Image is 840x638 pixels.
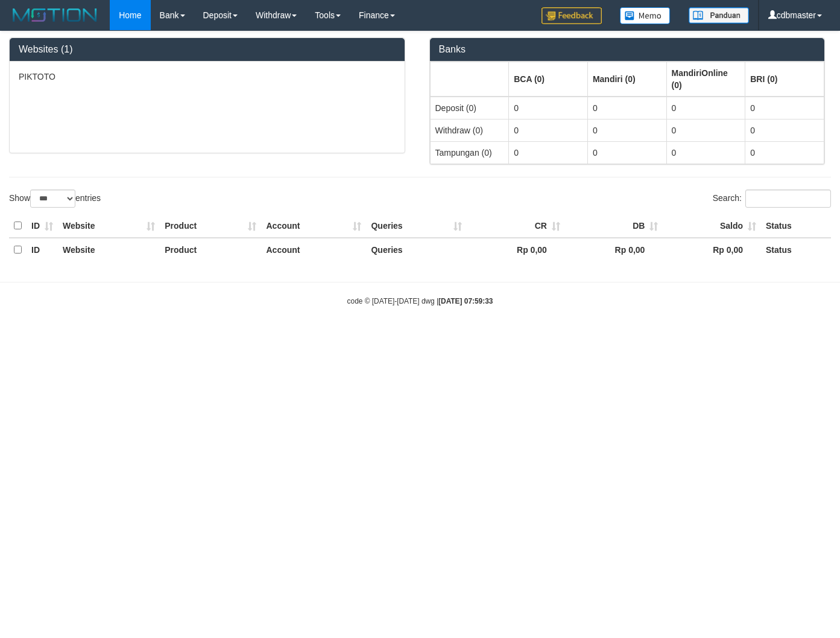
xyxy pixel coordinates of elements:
strong: [DATE] 07:59:33 [438,297,493,305]
th: Product [160,238,261,261]
td: 0 [666,141,745,164]
th: Rp 0,00 [565,238,663,261]
td: 0 [745,97,824,120]
th: Status [761,238,831,261]
td: 0 [745,141,824,164]
th: Account [261,238,366,261]
small: code © [DATE]-[DATE] dwg | [347,297,493,305]
th: CR [467,214,565,238]
h3: Websites (1) [19,44,396,55]
th: Group: activate to sort column ascending [587,62,666,97]
select: Showentries [30,190,75,208]
th: Group: activate to sort column ascending [666,62,745,97]
th: Group: activate to sort column ascending [509,62,588,97]
th: Product [160,214,261,238]
label: Show entries [9,190,101,208]
img: MOTION_logo.png [9,6,101,24]
td: Deposit (0) [430,97,509,120]
td: 0 [587,119,666,141]
td: 0 [587,141,666,164]
th: ID [27,238,58,261]
th: Website [58,238,160,261]
th: ID [27,214,58,238]
input: Search: [745,190,831,208]
th: Rp 0,00 [663,238,761,261]
td: 0 [666,119,745,141]
img: panduan.png [689,7,749,24]
label: Search: [713,190,831,208]
p: PIKTOTO [19,71,396,83]
td: Tampungan (0) [430,141,509,164]
td: 0 [745,119,824,141]
th: Status [761,214,831,238]
td: 0 [587,97,666,120]
th: Rp 0,00 [467,238,565,261]
img: Feedback.jpg [542,7,602,24]
td: 0 [666,97,745,120]
th: Account [261,214,366,238]
th: Group: activate to sort column ascending [430,62,509,97]
td: 0 [509,119,588,141]
td: 0 [509,97,588,120]
td: Withdraw (0) [430,119,509,141]
h3: Banks [439,44,816,55]
th: DB [565,214,663,238]
th: Queries [366,214,467,238]
th: Queries [366,238,467,261]
th: Group: activate to sort column ascending [745,62,824,97]
th: Saldo [663,214,761,238]
th: Website [58,214,160,238]
img: Button%20Memo.svg [620,7,671,24]
td: 0 [509,141,588,164]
